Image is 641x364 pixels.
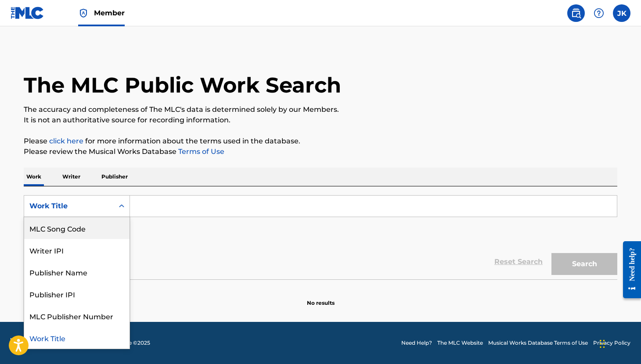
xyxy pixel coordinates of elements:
[24,168,44,186] p: Work
[567,4,585,22] a: Public Search
[11,338,38,348] img: logo
[24,72,341,98] h1: The MLC Public Work Search
[60,168,83,186] p: Writer
[616,235,641,305] iframe: Resource Center
[24,283,130,305] div: Publisher IPI
[176,147,224,156] a: Terms of Use
[613,4,630,22] div: User Menu
[437,339,483,347] a: The MLC Website
[488,339,588,347] a: Musical Works Database Terms of Use
[594,8,604,18] img: help
[593,339,630,347] a: Privacy Policy
[24,305,130,327] div: MLC Publisher Number
[24,115,617,125] p: It is not an authoritative source for recording information.
[24,327,130,349] div: Work Title
[597,322,641,364] iframe: Chat Widget
[24,146,617,157] p: Please review the Musical Works Database
[401,339,432,347] a: Need Help?
[571,8,581,18] img: search
[49,137,83,145] a: click here
[11,7,44,19] img: MLC Logo
[24,217,130,239] div: MLC Song Code
[24,104,617,115] p: The accuracy and completeness of The MLC's data is determined solely by our Members.
[24,239,130,261] div: Writer IPI
[24,261,130,283] div: Publisher Name
[590,4,608,22] div: Help
[94,8,125,18] span: Member
[307,289,335,307] p: No results
[29,201,108,211] div: Work Title
[78,8,89,18] img: Top Rightsholder
[99,168,130,186] p: Publisher
[24,195,617,279] form: Search Form
[600,331,605,357] div: Drag
[24,136,617,146] p: Please for more information about the terms used in the database.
